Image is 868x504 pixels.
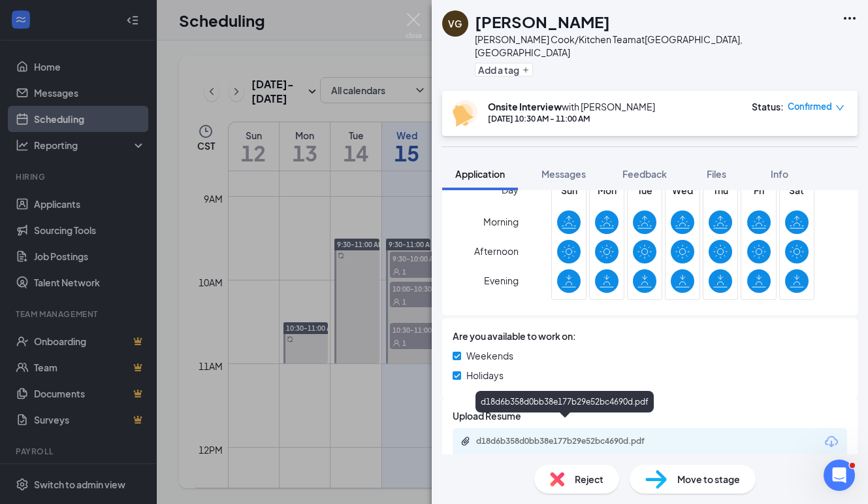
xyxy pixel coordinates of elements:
[557,183,581,197] span: Sun
[488,100,655,113] div: with [PERSON_NAME]
[707,168,726,180] span: Files
[677,472,740,486] span: Move to stage
[633,183,656,197] span: Tue
[622,168,667,180] span: Feedback
[541,168,586,180] span: Messages
[460,436,672,448] a: Paperclipd18d6b358d0bb38e177b29e52bc4690d.pdf
[842,10,858,26] svg: Ellipses
[488,113,655,124] div: [DATE] 10:30 AM - 11:00 AM
[788,100,832,113] span: Confirmed
[709,183,732,197] span: Thu
[595,183,619,197] span: Mon
[785,183,809,197] span: Sat
[475,10,610,33] h1: [PERSON_NAME]
[466,368,504,382] span: Holidays
[476,436,659,446] div: d18d6b358d0bb38e177b29e52bc4690d.pdf
[475,33,835,59] div: [PERSON_NAME] Cook/Kitchen Team at [GEOGRAPHIC_DATA], [GEOGRAPHIC_DATA]
[455,168,505,180] span: Application
[488,101,562,112] b: Onsite Interview
[771,168,788,180] span: Info
[453,329,576,343] span: Are you available to work on:
[752,100,784,113] div: Status :
[483,210,519,233] span: Morning
[671,183,694,197] span: Wed
[474,239,519,263] span: Afternoon
[575,472,603,486] span: Reject
[824,434,839,450] svg: Download
[747,183,771,197] span: Fri
[522,66,530,74] svg: Plus
[460,436,471,446] svg: Paperclip
[475,391,654,412] div: d18d6b358d0bb38e177b29e52bc4690d.pdf
[453,409,521,423] span: Upload Resume
[502,182,519,197] span: Day
[448,17,462,30] div: VG
[835,103,844,112] span: down
[475,63,533,76] button: PlusAdd a tag
[466,348,513,363] span: Weekends
[824,460,855,491] iframe: Intercom live chat
[484,269,519,292] span: Evening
